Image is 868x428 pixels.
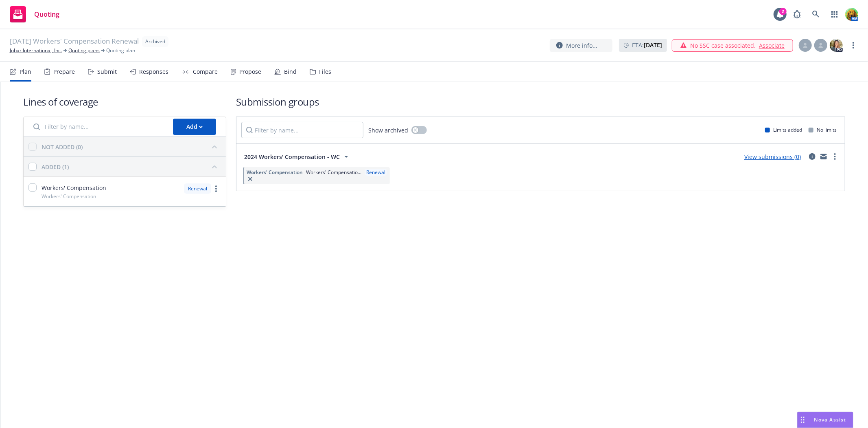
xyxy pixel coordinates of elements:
[10,47,62,54] a: Jobar International, Inc.
[145,38,165,45] span: Archived
[97,68,117,75] div: Submit
[566,41,597,50] span: More info...
[765,126,802,133] div: Limits added
[7,3,63,26] a: Quoting
[20,68,31,75] div: Plan
[779,8,787,15] div: 2
[365,169,387,176] div: Renewal
[42,140,221,153] button: NOT ADDED (0)
[830,39,843,52] img: photo
[42,143,83,151] div: NOT ADDED (0)
[42,183,106,192] span: Workers' Compensation
[368,126,408,135] span: Show archived
[42,160,221,173] button: ADDED (1)
[173,119,216,135] button: Add
[814,416,846,423] span: Nova Assist
[550,39,612,52] button: More info...
[53,68,75,75] div: Prepare
[797,412,853,428] button: Nova Assist
[42,193,96,200] span: Workers' Compensation
[306,169,361,176] span: Workers' Compensatio...
[644,41,662,49] strong: [DATE]
[34,11,59,18] span: Quoting
[244,152,340,161] span: 2024 Workers' Compensation - WC
[193,68,218,75] div: Compare
[23,95,226,108] h1: Lines of coverage
[789,6,805,22] a: Report a Bug
[106,47,135,54] span: Quoting plan
[632,41,662,49] span: ETA :
[247,169,303,176] span: Workers' Compensation
[211,184,221,194] a: more
[319,68,331,75] div: Files
[808,6,824,22] a: Search
[744,153,801,161] a: View submissions (0)
[845,8,858,21] img: photo
[798,412,808,428] div: Drag to move
[10,36,139,47] span: [DATE] Workers' Compensation Renewal
[809,126,837,133] div: No limits
[819,152,829,161] a: mail
[236,95,845,108] h1: Submission groups
[68,47,100,54] a: Quoting plans
[690,41,756,50] span: No SSC case associated.
[848,40,858,50] a: more
[807,152,817,161] a: circleInformation
[826,6,843,22] a: Switch app
[241,122,363,138] input: Filter by name...
[241,148,354,165] button: 2024 Workers' Compensation - WC
[830,152,840,161] a: more
[759,41,785,50] a: Associate
[239,68,261,75] div: Propose
[186,119,203,135] div: Add
[42,163,69,171] div: ADDED (1)
[28,119,168,135] input: Filter by name...
[184,183,211,194] div: Renewal
[284,68,297,75] div: Bind
[139,68,168,75] div: Responses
